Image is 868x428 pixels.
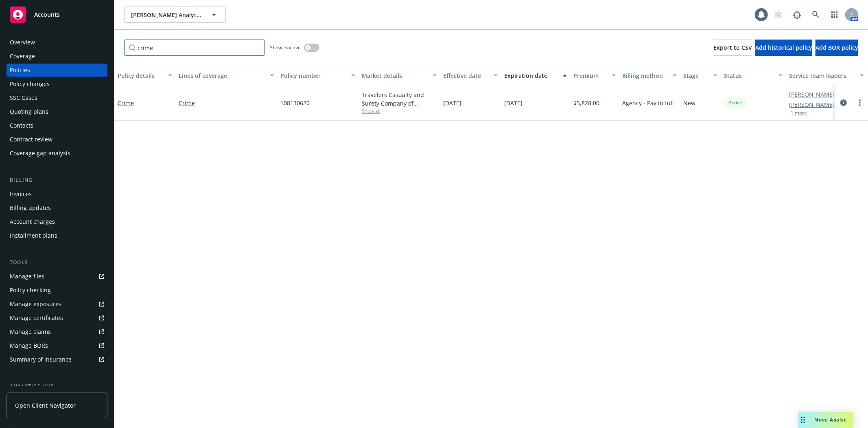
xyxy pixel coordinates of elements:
button: Add BOR policy [816,40,858,56]
a: Contacts [7,119,107,132]
div: Coverage [10,50,35,63]
div: Policy number [280,71,346,80]
button: Effective date [440,66,501,85]
div: Service team leaders [789,71,855,80]
a: Billing updates [7,201,107,214]
a: Installment plans [7,229,107,242]
a: Contract review [7,133,107,146]
span: Add historical policy [755,44,812,51]
div: Policy details [118,71,163,80]
div: Analytics hub [7,382,107,390]
a: Summary of insurance [7,353,107,366]
div: SSC Cases [10,91,37,104]
a: circleInformation [839,98,848,108]
button: Stage [680,66,721,85]
a: Policy changes [7,77,107,90]
button: Export to CSV [713,40,752,56]
span: Nova Assist [815,416,847,423]
span: Active [727,99,743,106]
button: Expiration date [501,66,570,85]
div: Tools [7,258,107,267]
div: Contacts [10,119,33,132]
a: more [855,98,865,108]
a: Overview [7,36,107,49]
div: Billing updates [10,201,51,214]
a: Manage exposures [7,298,107,311]
a: Coverage gap analysis [7,147,107,160]
div: Travelers Casualty and Surety Company of America, Travelers Insurance [362,90,437,108]
a: Search [808,7,824,23]
span: Add BOR policy [816,44,858,51]
span: [DATE] [504,99,523,107]
button: Nova Assist [798,412,853,428]
a: Quoting plans [7,105,107,118]
div: Billing method [622,71,668,80]
div: Overview [10,36,35,49]
a: Coverage [7,50,107,63]
span: Agency - Pay in full [622,99,674,107]
a: Switch app [826,7,843,23]
button: Billing method [619,66,680,85]
span: Accounts [34,11,60,18]
button: Policy number [277,66,359,85]
button: Service team leaders [786,66,867,85]
a: Accounts [7,3,107,26]
div: Contract review [10,133,52,146]
a: Policies [7,64,107,77]
div: Account charges [10,215,55,228]
a: Policy checking [7,284,107,297]
span: $5,828.00 [573,99,599,107]
div: Policies [10,64,30,77]
span: Open Client Navigator [15,401,76,410]
span: Show all [362,108,437,115]
div: Invoices [10,188,32,201]
button: Status [721,66,786,85]
div: Manage BORs [10,339,48,352]
div: Manage claims [10,325,51,338]
a: [PERSON_NAME] [789,90,835,99]
button: Market details [359,66,440,85]
div: Installment plans [10,229,57,242]
div: Billing [7,176,107,184]
a: Crime [179,99,274,107]
div: Expiration date [504,71,558,80]
div: Stage [683,71,708,80]
span: [DATE] [443,99,461,107]
div: Drag to move [798,412,808,428]
div: Manage certificates [10,311,63,324]
a: Manage BORs [7,339,107,352]
div: Premium [573,71,607,80]
div: Lines of coverage [179,71,265,80]
div: Coverage gap analysis [10,147,70,160]
span: New [683,99,695,107]
button: Policy details [114,66,175,85]
span: 108130620 [280,99,310,107]
div: Manage files [10,270,44,283]
a: Invoices [7,188,107,201]
a: Manage claims [7,325,107,338]
div: Policy changes [10,77,50,90]
button: Premium [570,66,619,85]
a: Manage files [7,270,107,283]
a: Account charges [7,215,107,228]
a: Crime [118,99,134,107]
div: Market details [362,71,428,80]
a: SSC Cases [7,91,107,104]
span: Export to CSV [713,44,752,51]
button: 1 more [791,110,807,115]
a: Report a Bug [789,7,805,23]
a: [PERSON_NAME] [789,100,835,109]
div: Summary of insurance [10,353,72,366]
a: Start snowing [770,7,787,23]
button: Lines of coverage [175,66,277,85]
div: Manage exposures [10,298,61,311]
div: Status [724,71,774,80]
button: Add historical policy [755,40,812,56]
div: Effective date [443,71,489,80]
a: Manage certificates [7,311,107,324]
div: Policy checking [10,284,51,297]
div: Quoting plans [10,105,48,118]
